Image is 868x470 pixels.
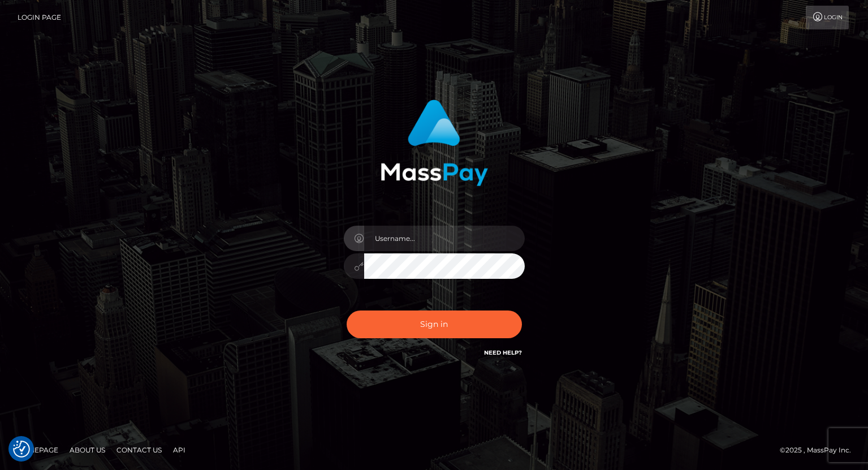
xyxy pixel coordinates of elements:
div: © 2025 , MassPay Inc. [780,444,860,456]
button: Sign in [347,311,522,338]
a: API [169,441,190,459]
a: Homepage [12,441,63,459]
a: Login Page [18,6,61,29]
img: Revisit consent button [13,441,30,458]
button: Consent Preferences [13,441,30,458]
a: Contact Us [112,441,166,459]
img: MassPay Login [381,100,488,186]
a: About Us [65,441,110,459]
a: Login [806,6,849,29]
input: Username... [364,226,525,251]
a: Need Help? [484,349,522,356]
